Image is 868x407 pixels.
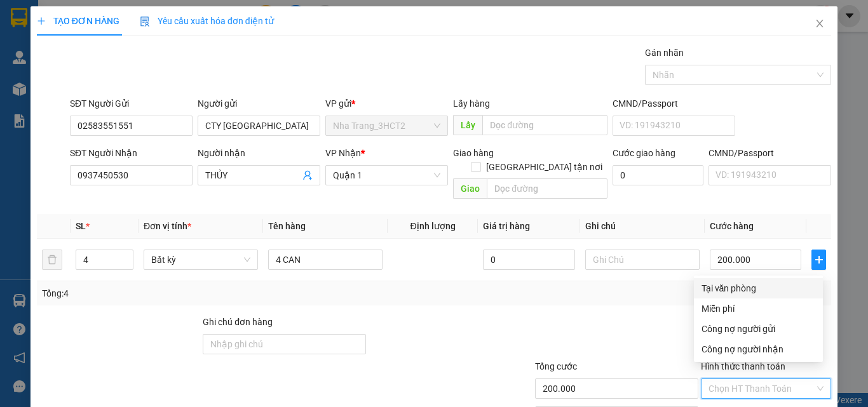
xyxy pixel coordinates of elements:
span: Lấy [453,115,482,135]
div: VP gửi [325,97,448,110]
input: Cước giao hàng [613,165,703,185]
b: Gửi khách hàng [78,18,126,78]
label: Ghi chú đơn hàng [203,317,273,327]
input: Ghi chú đơn hàng [203,334,366,354]
span: [GEOGRAPHIC_DATA] tận nơi [481,160,607,174]
span: Nha Trang_3HCT2 [333,116,440,135]
li: (c) 2017 [107,60,175,76]
label: Gán nhãn [645,48,684,58]
span: TẠO ĐƠN HÀNG [37,16,119,26]
input: Ghi Chú [585,250,700,270]
div: Người nhận [198,146,320,160]
span: user-add [302,170,313,180]
span: Định lượng [410,221,455,231]
span: Đơn vị tính [144,221,191,231]
span: VP Nhận [325,148,361,158]
span: Giao hàng [453,148,494,158]
div: SĐT Người Gửi [70,97,193,110]
div: Công nợ người nhận [702,342,815,356]
input: 0 [483,250,574,270]
div: Cước gửi hàng sẽ được ghi vào công nợ của người gửi [694,319,823,339]
b: Phương Nam Express [16,82,70,164]
span: Tên hàng [268,221,306,231]
span: Tổng cước [535,361,577,371]
span: Giá trị hàng [483,221,530,231]
span: Bất kỳ [151,250,250,269]
input: Dọc đường [482,115,607,135]
button: Close [802,6,837,42]
label: Hình thức thanh toán [701,361,785,371]
span: Yêu cầu xuất hóa đơn điện tử [140,16,274,26]
b: [DOMAIN_NAME] [107,48,175,58]
input: Dọc đường [487,178,607,199]
span: SL [76,221,86,231]
input: VD: Bàn, Ghế [268,250,383,270]
span: Cước hàng [710,221,754,231]
img: logo.jpg [138,16,168,46]
span: plus [812,255,825,265]
div: Tại văn phòng [702,281,815,295]
span: close [815,18,825,29]
button: plus [811,250,826,270]
div: CMND/Passport [613,97,735,110]
div: SĐT Người Nhận [70,146,193,160]
div: Người gửi [198,97,320,110]
div: Cước gửi hàng sẽ được ghi vào công nợ của người nhận [694,339,823,359]
span: plus [37,17,46,25]
label: Cước giao hàng [613,148,675,158]
th: Ghi chú [580,214,705,239]
img: icon [140,17,150,27]
div: Tổng: 4 [42,286,336,300]
div: Công nợ người gửi [702,322,815,336]
button: delete [42,250,62,270]
span: Lấy hàng [453,98,490,109]
span: Giao [453,178,487,199]
div: CMND/Passport [709,146,831,160]
span: Quận 1 [333,166,440,185]
div: Miễn phí [702,302,815,316]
